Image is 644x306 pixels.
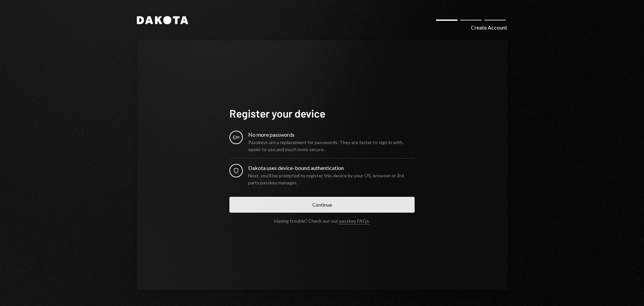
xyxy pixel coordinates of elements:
[248,172,415,186] div: Next, you’ll be prompted to register this device by your OS, browser or 3rd party passkey manager.
[274,218,370,224] div: Having trouble? Check out our .
[248,164,415,172] div: Dakota uses device-bound authentication
[229,106,415,120] h1: Register your device
[471,24,507,32] div: Create Account
[248,131,415,139] div: No more passwords
[248,139,415,153] div: Passkeys are a replacement for passwords. They are faster to sign in with, easier to use and much...
[339,218,369,224] a: passkey FAQs
[229,197,415,213] button: Continue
